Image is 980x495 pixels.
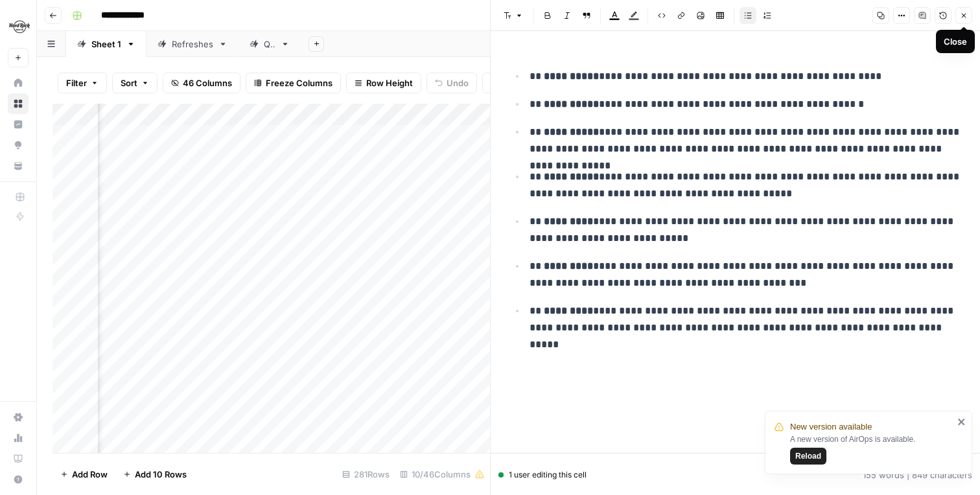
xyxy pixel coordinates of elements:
[366,76,413,89] span: Row Height
[957,417,966,427] button: close
[8,93,29,114] a: Browse
[8,407,29,428] a: Settings
[52,464,115,485] button: Add Row
[264,38,275,51] div: QA
[163,73,240,93] button: 46 Columns
[863,468,972,481] div: 155 words | 849 characters
[121,76,137,89] span: Sort
[266,76,332,89] span: Freeze Columns
[8,428,29,448] a: Usage
[426,73,477,93] button: Undo
[72,468,108,481] span: Add Row
[790,448,826,465] button: Reload
[395,464,490,485] div: 10/46 Columns
[346,73,421,93] button: Row Height
[58,73,107,93] button: Filter
[112,73,157,93] button: Sort
[246,73,341,93] button: Freeze Columns
[498,469,587,481] div: 1 user editing this cell
[172,38,213,51] div: Refreshes
[146,31,239,57] a: Refreshes
[8,15,31,38] img: Hard Rock Digital Logo
[447,76,469,89] span: Undo
[8,114,29,135] a: Insights
[91,38,121,51] div: Sheet 1
[8,155,29,176] a: Your Data
[944,35,967,48] div: Close
[239,31,301,57] a: QA
[115,464,194,485] button: Add 10 Rows
[183,76,232,89] span: 46 Columns
[790,420,872,433] span: New version available
[8,448,29,469] a: Learning Hub
[795,450,821,462] span: Reload
[8,73,29,93] a: Home
[8,10,29,43] button: Workspace: Hard Rock Digital
[66,76,87,89] span: Filter
[135,468,187,481] span: Add 10 Rows
[66,31,146,57] a: Sheet 1
[8,469,29,490] button: Help + Support
[790,433,953,465] div: A new version of AirOps is available.
[337,464,395,485] div: 281 Rows
[8,135,29,155] a: Opportunities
